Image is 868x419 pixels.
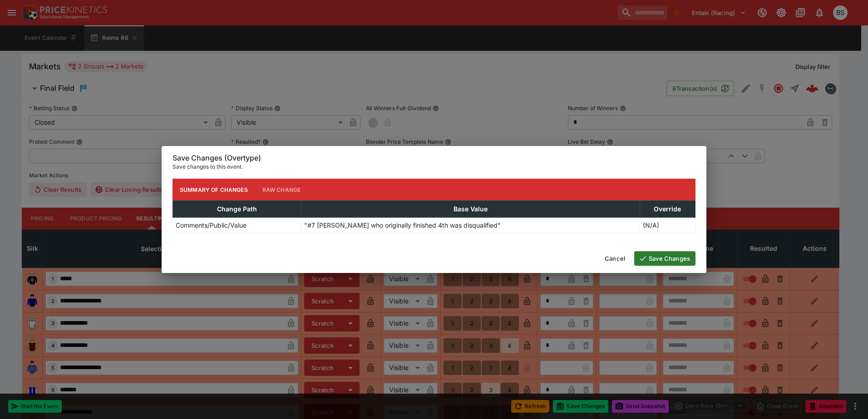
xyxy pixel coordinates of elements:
[173,153,695,163] h6: Save Changes (Overtype)
[640,218,695,233] td: (N/A)
[173,179,255,200] button: Summary of Changes
[599,251,631,266] button: Cancel
[301,201,640,218] th: Base Value
[176,220,247,230] p: Comments/Public/Value
[301,218,640,233] td: "#7 [PERSON_NAME] who originally finished 4th was disqualified"
[173,201,301,218] th: Change Path
[255,179,308,200] button: Raw Change
[640,201,695,218] th: Override
[173,162,695,171] p: Save changes to this event.
[634,251,695,266] button: Save Changes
